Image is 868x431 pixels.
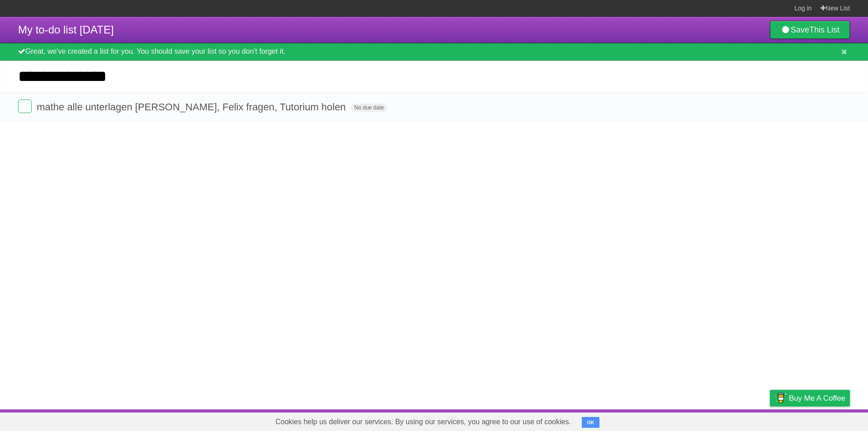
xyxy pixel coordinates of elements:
span: Cookies help us deliver our services. By using our services, you agree to our use of cookies. [266,413,580,431]
a: Privacy [758,412,782,429]
a: Buy me a coffee [770,390,850,407]
span: My to-do list [DATE] [18,24,114,36]
button: OK [582,417,599,428]
label: Done [18,99,32,113]
a: SaveThis List [770,21,850,39]
a: Suggest a feature [793,412,850,429]
b: This List [809,25,840,34]
a: About [650,412,669,429]
span: Buy me a coffee [789,390,845,406]
img: Buy me a coffee [774,390,787,406]
span: mathe alle unterlagen [PERSON_NAME], Felix fragen, Tutorium holen [37,101,348,113]
a: Developers [679,412,716,429]
span: No due date [351,104,387,112]
a: Terms [727,412,747,429]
